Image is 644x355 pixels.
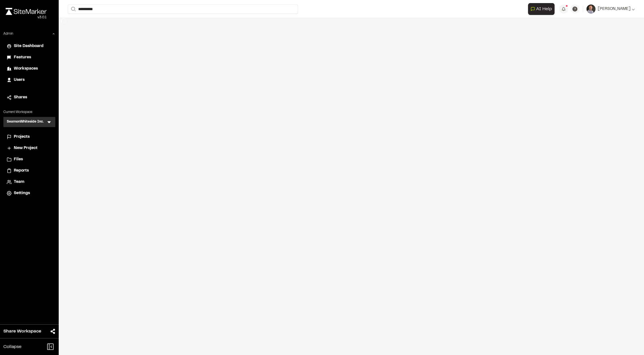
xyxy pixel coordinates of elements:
h3: SeamonWhiteside Inc. [7,119,44,125]
span: AI Help [536,6,552,12]
span: New Project [14,145,38,151]
img: rebrand.png [6,8,47,15]
a: Shares [7,94,52,101]
span: Site Dashboard [14,43,43,49]
a: Team [7,179,52,185]
span: Files [14,156,23,163]
span: Users [14,77,25,83]
a: Reports [7,168,52,174]
span: Settings [14,190,30,196]
span: Share Workspace [3,328,41,335]
img: User [586,5,595,14]
p: Current Workspace [3,110,55,115]
a: Projects [7,134,52,140]
div: Oh geez...please don't... [6,15,47,20]
span: [PERSON_NAME] [598,6,630,12]
div: Open AI Assistant [528,3,557,15]
a: Users [7,77,52,83]
span: Projects [14,134,30,140]
p: Admin [3,31,13,36]
a: Site Dashboard [7,43,52,49]
span: Features [14,54,31,61]
button: [PERSON_NAME] [586,5,635,14]
button: Search [68,5,78,14]
a: Files [7,156,52,163]
span: Reports [14,168,29,174]
a: New Project [7,145,52,151]
span: Shares [14,94,27,101]
button: Open AI Assistant [528,3,555,15]
span: Collapse [3,343,21,350]
a: Features [7,54,52,61]
a: Workspaces [7,66,52,72]
span: Workspaces [14,66,38,72]
a: Settings [7,190,52,196]
span: Team [14,179,24,185]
